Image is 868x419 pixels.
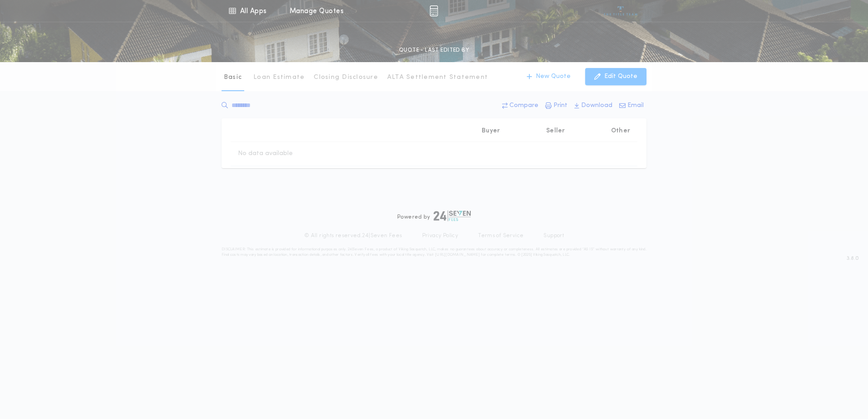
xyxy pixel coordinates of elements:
[387,73,488,82] p: ALTA Settlement Statement
[847,254,859,263] span: 3.8.0
[222,247,646,258] p: DISCLAIMER: This estimate is provided for informational purposes only. 24|Seven Fees, a product o...
[304,232,402,239] p: © All rights reserved. 24|Seven Fees
[499,97,541,114] button: Compare
[482,127,500,136] p: Buyer
[435,253,480,257] a: [URL][DOMAIN_NAME]
[543,232,564,239] a: Support
[611,127,630,136] p: Other
[429,5,438,16] img: img
[224,73,242,82] p: Basic
[509,101,538,110] p: Compare
[604,6,638,15] img: vs-icon
[253,73,305,82] p: Loan Estimate
[518,68,580,85] button: New Quote
[542,97,570,114] button: Print
[604,72,637,81] p: Edit Quote
[422,232,459,239] a: Privacy Policy
[434,210,471,221] img: logo
[572,97,615,114] button: Download
[546,127,565,136] p: Seller
[553,101,567,110] p: Print
[627,101,644,110] p: Email
[231,142,300,166] td: No data available
[397,210,471,221] div: Powered by
[478,232,523,239] a: Terms of Service
[581,101,612,110] p: Download
[616,97,646,114] button: Email
[399,46,469,55] p: QUOTE - LAST EDITED BY
[314,73,378,82] p: Closing Disclosure
[585,68,646,85] button: Edit Quote
[536,72,571,81] p: New Quote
